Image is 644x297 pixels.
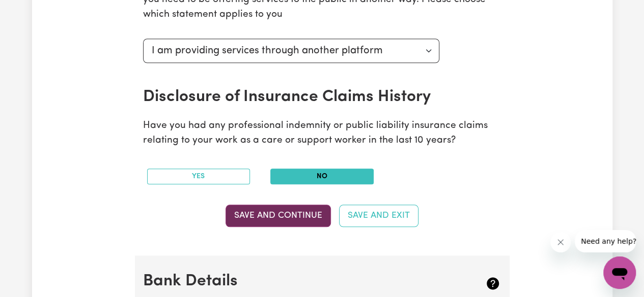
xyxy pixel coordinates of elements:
[143,87,442,107] h2: Disclosure of Insurance Claims History
[226,205,331,227] button: Save and Continue
[603,256,636,289] iframe: Button to launch messaging window
[147,169,250,184] button: Yes
[143,119,501,148] p: Have you had any professional indemnity or public liability insurance claims relating to your wor...
[270,169,374,184] button: No
[575,230,636,252] iframe: Message from company
[143,272,442,291] h2: Bank Details
[550,232,571,252] iframe: Close message
[6,7,62,15] span: Need any help?
[339,205,418,227] button: Save and Exit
